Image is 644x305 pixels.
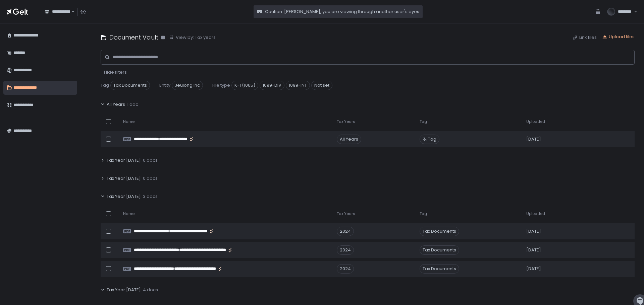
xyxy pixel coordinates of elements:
span: 1099-INT [286,81,310,90]
span: Tax Year [DATE] [107,194,141,200]
span: 0 docs [143,175,158,181]
span: File type [212,82,230,88]
span: Caution: [PERSON_NAME], you are viewing through another user's eyes [265,9,419,15]
div: Search for option [40,5,75,19]
span: Tax Years [337,119,355,124]
div: 2024 [337,264,354,274]
span: Name [123,119,135,124]
span: Name [123,211,135,216]
span: Tag [420,119,427,124]
button: Upload files [602,34,635,40]
span: K-1 (1065) [231,81,258,90]
h1: Document Vault [109,33,158,42]
span: Tax Year [DATE] [107,175,141,181]
span: Tax Year [DATE] [107,287,141,293]
div: 2024 [337,245,354,255]
span: - Hide filters [101,69,127,75]
span: Tax Documents [420,264,459,274]
span: [DATE] [526,136,541,142]
input: Search for option [70,8,71,15]
span: Tax Documents [110,81,150,90]
span: All Years [107,101,125,107]
span: 3 docs [143,194,158,200]
span: 1099-DIV [260,81,284,90]
span: [DATE] [526,266,541,272]
span: Entity [159,82,170,88]
span: 1 doc [127,101,138,107]
span: [DATE] [526,247,541,253]
span: Not set [311,81,332,90]
div: All Years [337,135,361,144]
div: 2024 [337,227,354,236]
span: Tax Years [337,211,355,216]
span: Tag [101,82,109,88]
button: - Hide filters [101,69,127,75]
span: 0 docs [143,157,158,163]
button: View by: Tax years [169,34,216,41]
span: Tax Documents [420,245,459,255]
span: Tag [428,136,436,142]
span: 4 docs [143,287,158,293]
span: Tax Year [DATE] [107,157,141,163]
span: Uploaded [526,211,545,216]
button: Link files [573,34,597,41]
span: [DATE] [526,228,541,234]
span: Uploaded [526,119,545,124]
span: Tax Documents [420,227,459,236]
span: Jeulong Inc [172,81,203,90]
span: Tag [420,211,427,216]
